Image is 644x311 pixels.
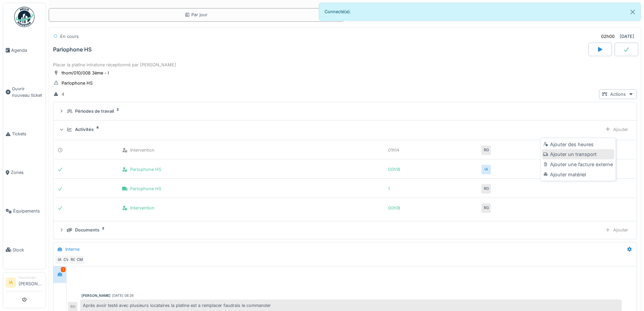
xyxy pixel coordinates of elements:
div: RG [481,184,491,194]
div: RG [481,146,491,155]
div: CM [75,255,85,265]
div: Connecté(e). [319,3,641,21]
div: 00h18 [388,166,474,173]
div: Intervention [122,147,381,153]
div: Technicien [19,275,43,280]
li: IA [6,277,16,288]
div: Ajouter un transport [542,149,614,159]
div: Activités [75,126,94,133]
summary: Documents2Ajouter [56,224,634,237]
div: Ajouter des heures [542,139,614,150]
div: RG [68,255,78,265]
summary: Périodes de travail2 [56,105,634,117]
span: Tickets [12,131,43,137]
div: CV [62,255,71,265]
div: Ajouter [602,225,631,235]
div: En cours [60,33,79,40]
div: 00h18 [388,205,474,211]
div: [DATE] 08:26 [112,293,134,298]
span: Zones [11,169,43,176]
div: Actions [599,89,637,99]
div: 1 [61,267,66,272]
div: 01h14 [388,147,474,153]
div: Documents [75,227,99,233]
div: thom/010/008 3ème - l [62,70,109,76]
div: Placer la platine intratone réceptionné par [PERSON_NAME] [53,62,637,68]
div: Parlophone HS [122,166,381,173]
button: Close [625,3,640,21]
span: Équipements [13,208,43,214]
div: Parlophone HS [53,46,92,53]
div: Périodes de travail [75,108,114,114]
div: [PERSON_NAME] [81,293,111,298]
span: Ouvrir nouveau ticket [12,86,43,98]
div: Ajouter une facture externe [542,159,614,170]
div: Ajouter matériel [542,170,614,180]
div: [DATE] [620,33,634,40]
span: Agenda [11,47,43,53]
div: Par jour [185,12,208,18]
img: Badge_color-CXgf-gQk.svg [14,7,34,27]
div: 1 [388,185,474,192]
div: 02h00 [601,33,615,40]
div: 4 [62,91,64,97]
div: RG [481,203,491,213]
div: IA [55,255,64,265]
div: Intervention [122,205,381,211]
div: Parlophone HS [122,185,381,192]
li: [PERSON_NAME] [19,275,43,290]
div: Interne [65,246,79,252]
div: Parlophone HS [62,80,93,86]
summary: Activités4Ajouter [56,123,634,136]
div: IA [481,165,491,174]
span: Stock [13,247,43,253]
div: Ajouter [602,125,631,134]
